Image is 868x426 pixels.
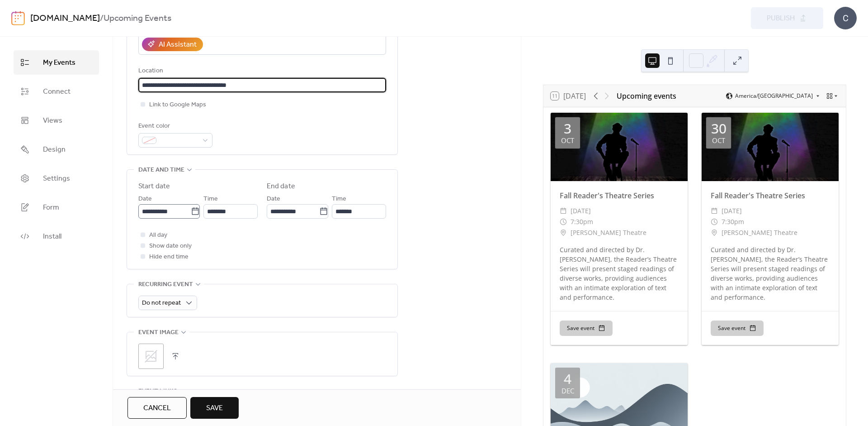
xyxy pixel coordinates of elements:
span: 7:30pm [571,216,593,227]
div: Fall Reader's Theatre Series [551,190,688,201]
span: 7:30pm [722,216,744,227]
span: Recurring event [138,279,193,290]
span: Show date only [149,241,192,252]
a: Form [14,195,99,220]
a: Design [14,137,99,162]
div: AI Assistant [159,39,197,50]
button: Save event [711,321,764,336]
div: Fall Reader's Theatre Series [702,190,839,201]
b: Upcoming Events [104,10,171,27]
span: Settings [43,173,70,184]
div: Curated and directed by Dr. [PERSON_NAME], the Reader’s Theatre Series will present staged readin... [551,245,688,302]
div: Location [138,66,384,77]
a: Settings [14,166,99,191]
div: C [834,7,857,29]
span: Date and time [138,165,184,176]
div: End date [267,181,295,192]
div: Curated and directed by Dr. [PERSON_NAME], the Reader’s Theatre Series will present staged readin... [702,245,839,302]
div: 4 [564,372,571,386]
div: Dec [561,388,574,394]
div: ​ [711,227,718,238]
div: ​ [711,216,718,227]
img: logo [11,11,25,25]
span: [DATE] [722,206,742,216]
span: Views [43,115,62,126]
div: ​ [560,216,567,227]
span: Event links [138,386,177,397]
span: My Events [43,57,75,68]
span: Link to Google Maps [149,100,206,110]
a: Connect [14,79,99,104]
span: Hide end time [149,252,189,263]
button: Cancel [127,397,187,419]
div: ; [138,344,164,369]
div: Oct [561,137,574,144]
span: [PERSON_NAME] Theatre [571,227,646,238]
span: Save [206,403,223,414]
div: ​ [711,206,718,216]
div: ​ [560,206,567,216]
div: Event color [138,121,211,132]
span: Design [43,144,66,155]
a: Views [14,108,99,133]
button: Save [190,397,239,419]
span: Install [43,231,61,242]
span: [PERSON_NAME] Theatre [722,227,797,238]
a: My Events [14,50,99,75]
span: Cancel [143,403,171,414]
div: Oct [712,137,725,144]
div: Upcoming events [617,91,676,101]
span: [DATE] [571,206,591,216]
span: Time [332,194,346,205]
div: 30 [711,122,726,135]
div: Start date [138,181,170,192]
span: Do not repeat [142,297,181,309]
div: ​ [560,227,567,238]
span: Form [43,202,59,213]
button: Save event [560,321,613,336]
span: Date [267,194,280,205]
button: AI Assistant [142,38,203,51]
span: Date [138,194,152,205]
a: [DOMAIN_NAME] [30,10,100,27]
span: Event image [138,327,179,338]
span: Time [203,194,218,205]
span: Connect [43,86,71,97]
a: Install [14,224,99,249]
span: America/[GEOGRAPHIC_DATA] [735,93,813,99]
span: All day [149,230,167,241]
b: / [100,10,104,27]
div: 3 [564,122,571,135]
